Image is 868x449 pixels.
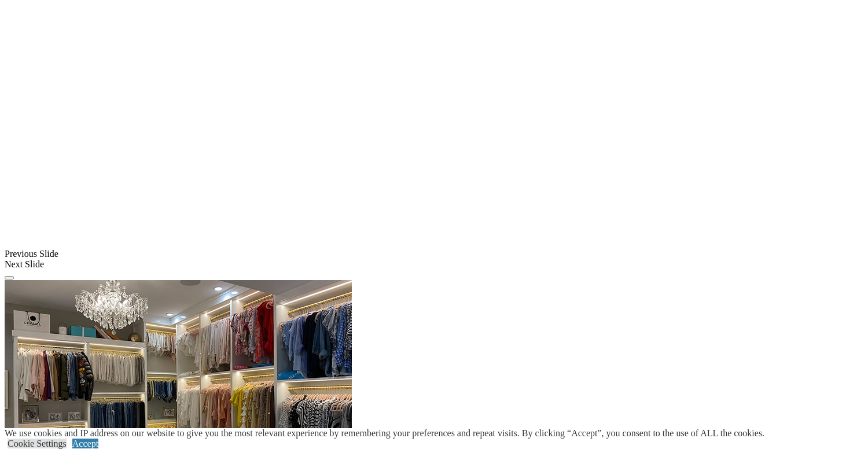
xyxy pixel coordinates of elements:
[72,439,98,448] a: Accept
[5,249,863,259] div: Previous Slide
[5,259,863,270] div: Next Slide
[8,439,67,448] a: Cookie Settings
[5,276,14,279] button: Click here to pause slide show
[5,428,764,439] div: We use cookies and IP address on our website to give you the most relevant experience by remember...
